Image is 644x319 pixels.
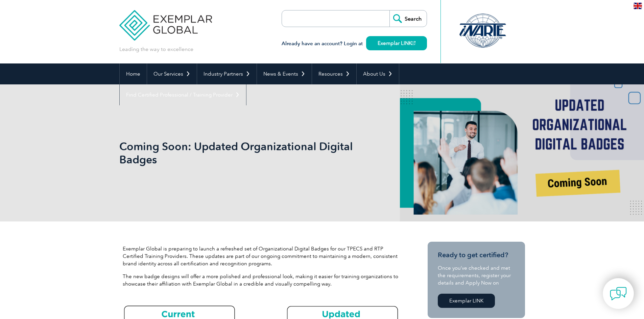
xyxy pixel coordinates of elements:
a: Resources [312,63,356,84]
a: Exemplar LINK [366,36,427,50]
a: Find Certified Professional / Training Provider [120,84,246,105]
p: Leading the way to excellence [119,46,193,53]
h3: Already have an account? Login at [282,39,427,48]
p: Exemplar Global is preparing to launch a refreshed set of Organizational Digital Badges for our T... [123,245,400,267]
img: contact-chat.png [610,285,627,302]
p: Once you’ve checked and met the requirements, register your details and Apply Now on [438,264,515,287]
input: Search [389,10,427,27]
img: en [634,3,642,9]
img: open_square.png [412,41,415,45]
h1: Coming Soon: Updated Organizational Digital Badges [119,140,379,166]
a: Exemplar LINK [438,294,495,308]
a: Our Services [147,63,197,84]
h3: Ready to get certified? [438,251,515,259]
a: Home [120,63,147,84]
a: About Us [357,63,399,84]
p: The new badge designs will offer a more polished and professional look, making it easier for trai... [123,273,400,288]
a: News & Events [257,63,312,84]
a: Industry Partners [197,63,257,84]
